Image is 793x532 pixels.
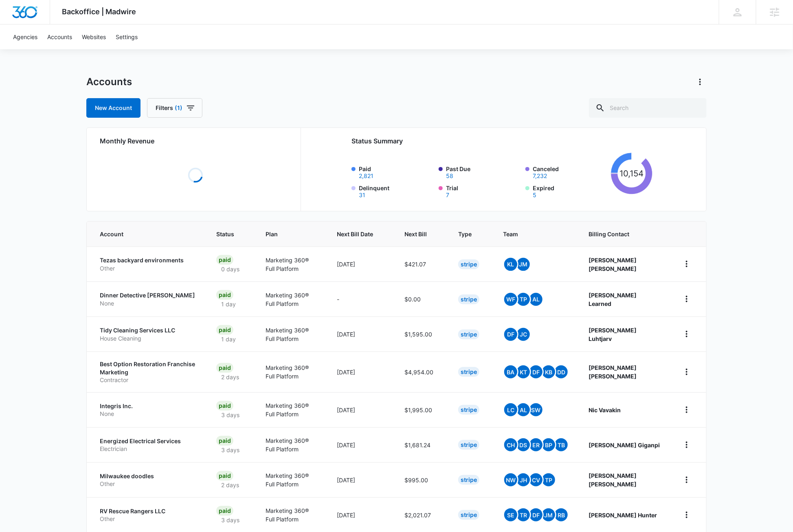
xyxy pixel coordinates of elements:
[327,281,395,317] td: -
[100,326,197,334] p: Tidy Cleaning Services LLC
[216,335,241,343] p: 1 day
[77,24,111,49] a: Websites
[100,445,197,453] p: Electrician
[589,327,637,342] strong: [PERSON_NAME] Luhtjarv
[266,326,317,343] p: Marketing 360® Full Platform
[100,299,197,308] p: None
[100,256,197,264] p: Tezas backyard environments
[359,165,434,179] label: Paid
[216,230,234,238] span: Status
[589,292,637,307] strong: [PERSON_NAME] Learned
[359,173,373,179] button: Paid
[216,255,233,265] div: Paid
[555,508,568,521] span: RB
[100,230,185,238] span: Account
[458,440,479,450] div: Stripe
[216,290,233,300] div: Paid
[589,442,660,448] strong: [PERSON_NAME] Giganpi
[504,258,517,271] span: KL
[111,24,143,49] a: Settings
[395,392,448,427] td: $1,995.00
[529,508,543,521] span: DF
[680,292,693,306] button: home
[175,105,182,111] span: (1)
[517,293,530,306] span: TP
[100,136,291,146] h2: Monthly Revenue
[216,506,233,516] div: Paid
[589,364,637,380] strong: [PERSON_NAME] [PERSON_NAME]
[266,230,317,238] span: Plan
[359,192,365,198] button: Delinquent
[680,365,693,378] button: home
[327,352,395,392] td: [DATE]
[216,436,233,446] div: Paid
[327,246,395,281] td: [DATE]
[529,403,543,416] span: SW
[458,230,472,238] span: Type
[100,402,197,410] p: Integris Inc.
[8,24,42,49] a: Agencies
[589,472,637,488] strong: [PERSON_NAME] [PERSON_NAME]
[100,291,197,299] p: Dinner Detective [PERSON_NAME]
[504,403,517,416] span: LC
[533,184,608,198] label: Expired
[100,507,197,523] a: RV Rescue Rangers LLCOther
[216,325,233,335] div: Paid
[100,480,197,488] p: Other
[589,257,637,272] strong: [PERSON_NAME] [PERSON_NAME]
[542,365,555,378] span: KB
[446,165,521,179] label: Past Due
[395,317,448,352] td: $1,595.00
[589,230,661,238] span: Billing Contact
[589,512,657,519] strong: [PERSON_NAME] Hunter
[504,328,517,341] span: DF
[395,462,448,497] td: $995.00
[517,438,530,451] span: DS
[327,462,395,497] td: [DATE]
[100,360,197,376] p: Best Option Restoration Franchise Marketing
[504,438,517,451] span: CH
[504,293,517,306] span: WF
[216,411,244,419] p: 3 days
[555,438,568,451] span: TB
[446,184,521,198] label: Trial
[589,407,621,413] strong: Nic Vavakin
[458,405,479,415] div: Stripe
[100,472,197,480] p: Milwaukee doodles
[529,293,543,306] span: AL
[680,508,693,521] button: home
[216,481,244,489] p: 2 days
[266,363,317,380] p: Marketing 360® Full Platform
[216,265,244,273] p: 0 days
[517,328,530,341] span: JC
[100,472,197,488] a: Milwaukee doodlesOther
[517,473,530,486] span: JH
[458,367,479,377] div: Stripe
[517,365,530,378] span: KT
[529,473,543,486] span: Cv
[446,192,449,198] button: Trial
[503,230,557,238] span: Team
[42,24,77,49] a: Accounts
[337,230,373,238] span: Next Bill Date
[504,365,517,378] span: BA
[555,365,568,378] span: DD
[529,438,543,451] span: ER
[327,427,395,462] td: [DATE]
[458,510,479,520] div: Stripe
[359,184,434,198] label: Delinquent
[458,330,479,339] div: Stripe
[589,98,707,118] input: Search
[542,473,555,486] span: TP
[533,192,536,198] button: Expired
[517,403,530,416] span: AL
[100,264,197,273] p: Other
[446,173,453,179] button: Past Due
[458,475,479,485] div: Stripe
[216,446,244,454] p: 3 days
[395,281,448,317] td: $0.00
[100,334,197,343] p: House Cleaning
[517,508,530,521] span: TR
[694,75,707,88] button: Actions
[458,259,479,269] div: Stripe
